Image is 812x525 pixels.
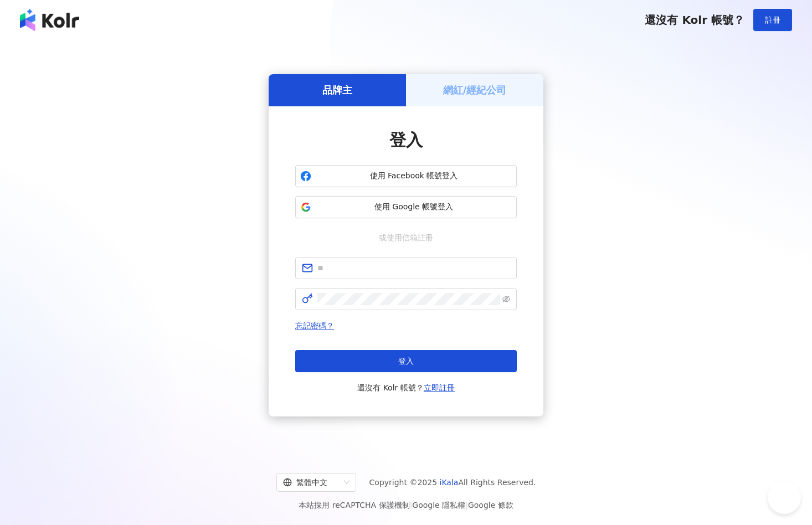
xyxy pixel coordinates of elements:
h5: 網紅/經紀公司 [443,83,507,97]
span: | [465,501,468,509]
span: 本站採用 reCAPTCHA 保護機制 [299,498,513,512]
a: Google 條款 [468,501,513,509]
button: 使用 Google 帳號登入 [295,196,517,218]
button: 使用 Facebook 帳號登入 [295,165,517,187]
a: 立即註冊 [424,383,455,392]
span: 登入 [389,130,423,150]
span: 使用 Google 帳號登入 [316,202,512,213]
a: Google 隱私權 [412,501,465,509]
span: 使用 Facebook 帳號登入 [316,171,512,182]
span: 註冊 [765,16,780,24]
h5: 品牌主 [322,83,352,97]
div: 繁體中文 [283,473,340,491]
span: 還沒有 Kolr 帳號？ [645,13,744,27]
span: 登入 [398,357,414,366]
span: 還沒有 Kolr 帳號？ [357,381,455,394]
button: 登入 [295,350,517,372]
img: logo [20,9,79,31]
span: eye-invisible [502,295,510,303]
span: Copyright © 2025 All Rights Reserved. [369,476,536,489]
span: | [410,501,413,509]
button: 註冊 [753,9,792,31]
span: 或使用信箱註冊 [371,231,441,244]
a: iKala [440,478,459,487]
iframe: Help Scout Beacon - Open [768,481,801,514]
a: 忘記密碼？ [295,321,334,330]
